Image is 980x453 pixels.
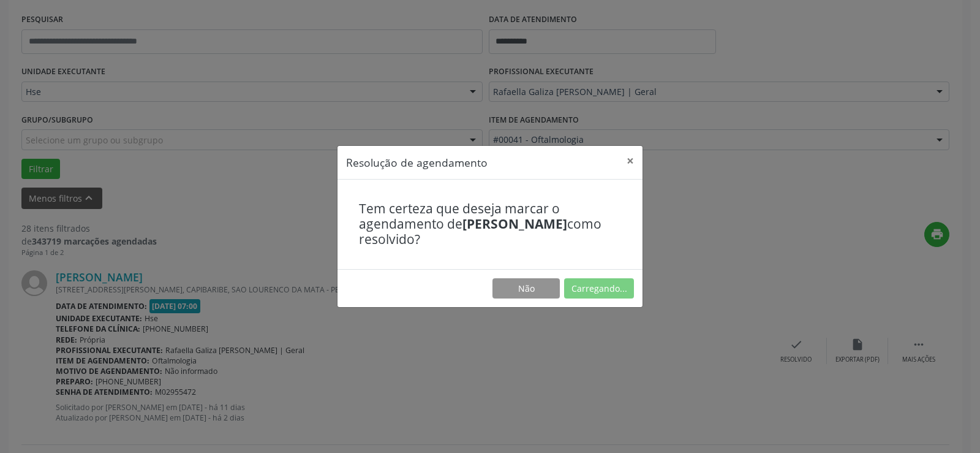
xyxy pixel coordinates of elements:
h4: Tem certeza que deseja marcar o agendamento de como resolvido? [359,201,621,248]
button: Close [618,146,643,176]
button: Não [492,278,560,299]
b: [PERSON_NAME] [462,215,567,232]
button: Carregando... [564,278,634,299]
h5: Resolução de agendamento [346,154,488,170]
